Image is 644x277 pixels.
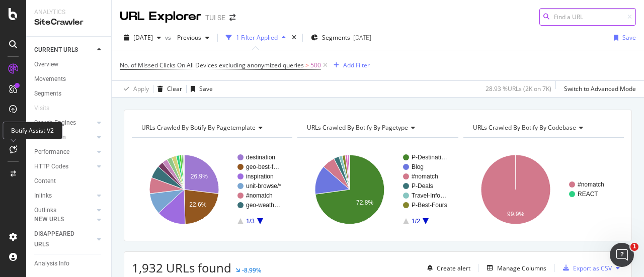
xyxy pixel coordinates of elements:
div: Segments [34,88,61,99]
div: Save [199,84,213,93]
text: REACT [578,191,598,198]
svg: A chart. [297,146,455,233]
text: unit-browse/* [246,182,281,190]
button: Add Filter [330,59,370,71]
text: 1/3 [246,218,255,225]
text: Travel-Info… [412,192,446,199]
div: [DATE] [353,33,371,42]
text: 72.8% [356,199,373,206]
button: Create alert [423,260,470,276]
a: Inlinks [34,191,94,201]
svg: A chart. [132,146,290,233]
div: Performance [34,147,69,157]
a: Overview [34,59,104,70]
button: Save [187,81,213,97]
text: P-Destinati… [412,154,447,161]
div: TUI SE [205,13,225,23]
div: Analysis Info [34,258,69,269]
span: 500 [310,58,321,72]
div: URL Explorer [120,8,201,25]
div: Analytics [34,8,103,17]
div: Clear [167,84,182,93]
button: [DATE] [120,30,165,46]
span: No. of Missed Clicks On All Devices excluding anonymized queries [120,61,304,69]
div: arrow-right-arrow-left [229,14,235,21]
span: URLs Crawled By Botify By pagetemplate [141,123,256,132]
text: Blog [412,163,424,170]
div: Apply [133,84,149,93]
div: Switch to Advanced Mode [564,84,636,93]
div: Add Filter [343,61,370,69]
button: Segments[DATE] [307,30,375,46]
text: #nomatch [578,181,604,188]
a: Visits [34,103,59,114]
button: Switch to Advanced Mode [560,81,636,97]
span: vs [165,33,173,42]
div: CURRENT URLS [34,45,78,55]
div: Create alert [437,264,470,272]
a: HTTP Codes [34,161,94,172]
a: Distribution [34,132,94,143]
span: Previous [173,33,201,42]
div: Outlinks [34,205,56,216]
a: Search Engines [34,118,94,128]
a: Content [34,176,104,187]
button: 1 Filter Applied [222,30,290,46]
span: Segments [322,33,350,42]
h4: URLs Crawled By Botify By codebase [471,120,615,136]
text: 99.9% [507,211,524,218]
div: 28.93 % URLs ( 2K on 7K ) [486,84,551,93]
text: inspiration [246,173,274,180]
text: destination [246,154,275,161]
div: -8.99% [242,266,261,274]
text: P-Best-Fours [412,202,447,209]
button: Export as CSV [559,260,612,276]
button: Clear [153,81,182,97]
span: 2025 Aug. 14th [133,33,153,42]
div: Export as CSV [573,264,612,272]
div: HTTP Codes [34,161,68,172]
text: #nomatch [246,192,273,199]
button: Previous [173,30,213,46]
div: times [290,33,298,43]
div: Movements [34,74,66,84]
div: Search Engines [34,118,76,128]
span: 1 [630,243,638,251]
a: Segments [34,88,104,99]
text: #nomatch [412,173,438,180]
span: URLs Crawled By Botify By codebase [473,123,576,132]
text: geo-best-f… [246,163,279,170]
a: DISAPPEARED URLS [34,229,94,250]
div: Overview [34,59,58,70]
button: Manage Columns [483,262,546,274]
div: DISAPPEARED URLS [34,229,85,250]
a: Performance [34,147,94,157]
text: 1/2 [412,218,420,225]
input: Find a URL [539,8,636,26]
div: Content [34,176,56,187]
span: URLs Crawled By Botify By pagetype [307,123,408,132]
button: Apply [120,81,149,97]
div: Visits [34,103,49,114]
a: NEW URLS [34,214,94,225]
a: CURRENT URLS [34,45,94,55]
text: geo-weath… [246,202,280,209]
text: 22.6% [189,201,206,208]
h4: URLs Crawled By Botify By pagetemplate [139,120,283,136]
iframe: Intercom live chat [610,243,634,267]
div: SiteCrawler [34,17,103,28]
span: 1,932 URLs found [132,259,231,276]
a: Analysis Info [34,258,104,269]
h4: URLs Crawled By Botify By pagetype [305,120,449,136]
div: 1 Filter Applied [236,33,278,42]
div: Manage Columns [497,264,546,272]
text: P-Deals [412,182,433,190]
svg: A chart. [463,146,621,233]
a: Outlinks [34,205,94,216]
button: Save [610,30,636,46]
div: Save [622,33,636,42]
span: > [305,61,309,69]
